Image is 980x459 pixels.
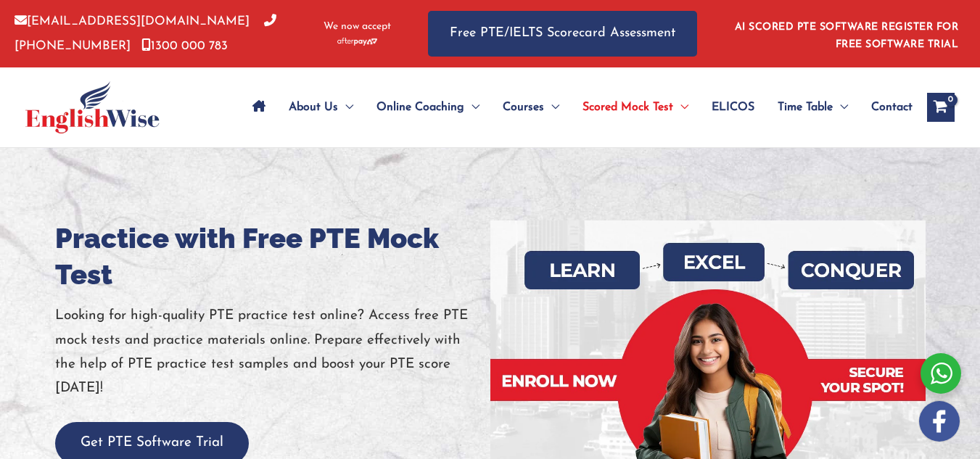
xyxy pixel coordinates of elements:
[860,82,913,133] a: Contact
[778,82,833,133] span: Time Table
[919,401,960,442] img: white-facebook.png
[324,20,391,34] span: We now accept
[766,82,860,133] a: Time TableMenu Toggle
[55,304,490,400] p: Looking for high-quality PTE practice test online? Access free PTE mock tests and practice materi...
[544,82,559,133] span: Menu Toggle
[25,81,160,133] img: cropped-ew-logo
[673,82,688,133] span: Menu Toggle
[55,220,490,293] h1: Practice with Free PTE Mock Test
[735,22,959,50] a: AI SCORED PTE SOFTWARE REGISTER FOR FREE SOFTWARE TRIAL
[15,15,276,51] a: [PHONE_NUMBER]
[503,82,544,133] span: Courses
[337,38,377,46] img: Afterpay-Logo
[464,82,479,133] span: Menu Toggle
[365,82,491,133] a: Online CoachingMenu Toggle
[582,82,673,133] span: Scored Mock Test
[376,82,464,133] span: Online Coaching
[338,82,353,133] span: Menu Toggle
[700,82,766,133] a: ELICOS
[833,82,848,133] span: Menu Toggle
[927,93,955,122] a: View Shopping Cart, empty
[55,436,249,450] a: Get PTE Software Trial
[241,82,913,133] nav: Site Navigation: Main Menu
[491,82,571,133] a: CoursesMenu Toggle
[289,82,338,133] span: About Us
[871,82,913,133] span: Contact
[141,40,228,52] a: 1300 000 783
[428,11,697,57] a: Free PTE/IELTS Scorecard Assessment
[726,10,965,57] aside: Header Widget 1
[712,82,754,133] span: ELICOS
[277,82,365,133] a: About UsMenu Toggle
[571,82,700,133] a: Scored Mock TestMenu Toggle
[15,15,250,28] a: [EMAIL_ADDRESS][DOMAIN_NAME]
